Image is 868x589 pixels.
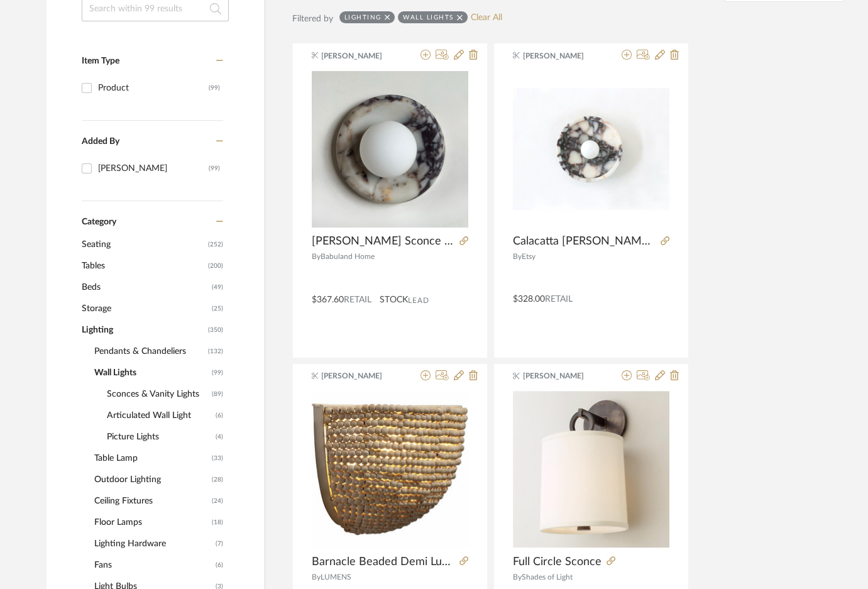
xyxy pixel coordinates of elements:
[312,391,468,548] img: Barnacle Beaded Demi Lune Wall Sconce
[408,296,429,305] span: Lead
[82,137,119,146] span: Added By
[344,295,371,304] span: Retail
[82,319,205,341] span: Lighting
[321,573,351,581] span: LUMENS
[344,13,382,21] div: Lighting
[513,555,602,569] span: Full Circle Sconce
[209,78,220,98] div: (99)
[94,341,205,362] span: Pendants & Chandeliers
[312,253,321,260] span: By
[212,512,223,532] span: (18)
[216,555,223,575] span: (6)
[82,298,209,319] span: Storage
[523,370,602,382] span: [PERSON_NAME]
[545,295,573,304] span: Retail
[209,158,220,179] div: (99)
[216,534,223,554] span: (7)
[94,448,209,469] span: Table Lamp
[94,362,209,383] span: Wall Lights
[513,234,656,248] span: Calacatta [PERSON_NAME] Minimalist Sconce Light Calacatta Vanity Wall Light Fixture [PERSON_NAME]...
[513,295,545,304] span: $328.00
[94,512,209,533] span: Floor Lamps
[208,320,223,340] span: (350)
[82,217,116,228] span: Category
[208,234,223,255] span: (252)
[522,253,536,260] span: Etsy
[208,341,223,361] span: (132)
[513,253,522,260] span: By
[98,158,209,179] div: [PERSON_NAME]
[212,363,223,383] span: (99)
[94,469,209,490] span: Outdoor Lighting
[380,294,408,307] span: STOCK
[82,255,205,277] span: Tables
[321,370,400,382] span: [PERSON_NAME]
[94,490,209,512] span: Ceiling Fixtures
[212,384,223,404] span: (89)
[312,71,468,228] img: Luna Sconce Wall Light - Calacatta Viola Marble Curved Plate 20cm
[513,391,669,548] img: Full Circle Sconce
[312,234,454,248] span: [PERSON_NAME] Sconce Wall Light - Calacatta [PERSON_NAME] Curved Plate 20cm
[403,13,454,21] div: Wall Lights
[522,573,573,581] span: Shades of Light
[107,383,209,405] span: Sconces & Vanity Lights
[208,256,223,276] span: (200)
[107,426,212,448] span: Picture Lights
[292,12,333,26] div: Filtered by
[212,491,223,511] span: (24)
[312,573,321,581] span: By
[216,405,223,426] span: (6)
[94,554,212,576] span: Fans
[82,234,205,255] span: Seating
[107,405,212,426] span: Articulated Wall Light
[523,50,602,62] span: [PERSON_NAME]
[82,277,209,298] span: Beds
[513,88,669,209] img: Calacatta Viola Marble Minimalist Sconce Light Calacatta Vanity Wall Light Fixture Viola Marble K...
[212,470,223,490] span: (28)
[94,533,212,554] span: Lighting Hardware
[212,448,223,468] span: (33)
[212,277,223,297] span: (49)
[513,573,522,581] span: By
[312,555,454,569] span: Barnacle Beaded Demi Lune Wall Sconce
[471,13,502,23] a: Clear All
[98,78,209,98] div: Product
[321,253,375,260] span: Babuland Home
[82,57,119,65] span: Item Type
[312,295,344,304] span: $367.60
[321,50,400,62] span: [PERSON_NAME]
[216,427,223,447] span: (4)
[212,299,223,319] span: (25)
